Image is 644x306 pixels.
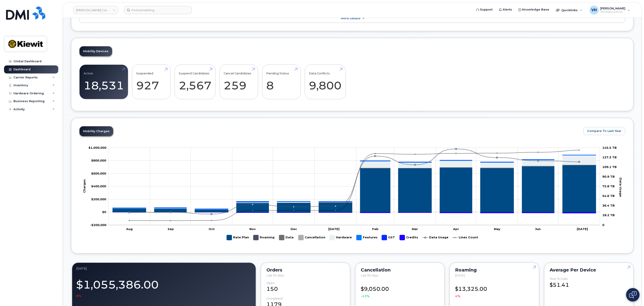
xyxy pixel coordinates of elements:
tspan: May [494,227,500,231]
input: Find something... [124,6,192,14]
g: $0 [91,197,106,201]
div: Average per Device [550,268,628,272]
g: $0 [90,223,106,226]
g: Data Usage [423,233,448,242]
span: Wireless Admin [600,10,625,14]
div: Open [266,281,275,285]
button: Compare To Last Year [583,127,625,135]
tspan: $400,000 [91,184,106,188]
tspan: Nov [250,227,256,231]
tspan: Sep [168,227,174,231]
g: Chart [82,146,622,242]
span: Last 90 days [361,274,378,277]
g: $0 [91,159,106,162]
span: Quicklinks [561,8,578,12]
g: Cancellation [298,233,325,242]
tspan: Mar [412,227,418,231]
span: [DATE] [455,274,465,277]
span: 4% [455,294,460,298]
tspan: $200,000 [91,197,106,201]
tspan: Apr [453,227,459,231]
a: Support [473,5,496,14]
div: $1,055,386.00 [76,276,252,298]
span: VH [591,7,597,13]
g: Roaming [253,233,275,242]
span: Compare To Last Year [587,129,621,133]
tspan: 72.8 TB [602,184,615,188]
span: 8% [76,294,81,298]
div: completed [266,297,283,300]
div: Quicklinks [553,6,586,15]
div: $51.41 [550,277,628,289]
img: Open chat [629,291,637,298]
tspan: Dec [291,227,297,231]
tspan: 145.5 TB [602,146,617,149]
g: GST [382,233,395,242]
g: Features [357,233,378,242]
div: Orders [266,268,345,272]
a: Suspended 927 [136,67,166,97]
tspan: 0 [602,223,604,226]
span: Support [480,7,493,12]
tspan: 36.4 TB [602,204,615,207]
g: Rate Plan [227,233,249,242]
g: Credits [113,212,596,213]
div: $13,325.00 [455,281,533,299]
span: More Details [341,17,361,20]
a: Knowledge Base [515,5,552,14]
a: Kiewit Corporation [73,6,118,14]
a: Mobility Charges [80,126,113,136]
tspan: 54.6 TB [602,194,615,198]
a: Active 18,531 [84,67,124,97]
tspan: [DATE] [577,227,588,231]
g: $0 [89,146,106,149]
tspan: 18.2 TB [602,213,615,217]
a: Pending Status 8 [266,67,296,97]
span: -43% [361,294,370,298]
tspan: 127.3 TB [602,155,617,159]
tspan: 90.9 TB [602,175,615,178]
tspan: $1,000,000 [89,146,106,149]
tspan: Aug [126,227,133,231]
g: Hardware [330,233,352,242]
div: Valerie Henderson [586,6,633,15]
g: Credits [400,233,418,242]
g: $0 [91,184,106,188]
tspan: $800,000 [91,159,106,162]
div: Roaming [455,268,533,272]
tspan: Jun [535,227,541,231]
div: Cancellation [361,268,439,272]
g: Rate Plan [113,165,596,212]
div: Year to Date [550,277,568,280]
g: $0 [91,171,106,175]
a: Suspend Candidates 2,567 [179,67,212,97]
tspan: 109.1 TB [602,165,617,168]
tspan: Feb [372,227,379,231]
tspan: Charges [82,179,86,193]
span: Knowledge Base [522,7,549,12]
span: Last 90 days [266,274,284,277]
a: Cancel Candidates 259 [224,67,254,97]
tspan: [DATE] [328,227,339,231]
div: 150 [266,281,345,293]
g: GST [113,155,596,209]
tspan: Data Usage [619,178,622,197]
tspan: $0 [102,210,106,214]
a: Mobility Devices [80,46,112,56]
div: $9,050.00 [361,281,439,299]
span: Alerts [503,7,512,12]
span: [PERSON_NAME] [600,6,625,10]
g: Legend [227,233,478,242]
tspan: -$200,000 [90,223,106,226]
tspan: $600,000 [91,171,106,175]
div: July 2025 [76,267,252,270]
a: Data Conflicts 9,800 [309,67,341,97]
a: Alerts [496,5,515,14]
g: Data [279,233,294,242]
tspan: Oct [209,227,215,231]
g: Lines Count [452,233,478,242]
